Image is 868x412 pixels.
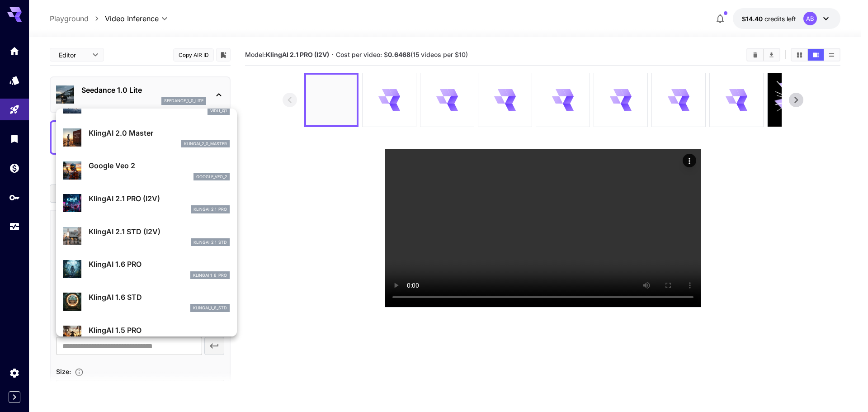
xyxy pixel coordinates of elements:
p: Google Veo 2 [89,160,230,171]
div: KlingAI 1.6 PROklingai_1_6_pro [63,255,230,283]
p: klingai_2_1_pro [193,206,227,213]
p: KlingAI 1.5 PRO [89,325,230,336]
p: vidu_q1 [210,108,227,114]
div: KlingAI 2.1 PRO (I2V)klingai_2_1_pro [63,189,230,217]
div: KlingAI 2.1 STD (I2V)klingai_2_1_std [63,223,230,250]
div: Google Veo 2google_veo_2 [63,156,230,184]
div: KlingAI 1.5 PRO [63,321,230,349]
p: KlingAI 2.1 STD (I2V) [89,226,230,237]
div: KlingAI 2.0 Masterklingai_2_0_master [63,124,230,152]
p: klingai_2_1_std [193,239,227,246]
p: klingai_2_0_master [184,141,227,147]
p: KlingAI 2.0 Master [89,128,230,138]
p: klingai_1_6_pro [193,272,227,279]
p: KlingAI 2.1 PRO (I2V) [89,193,230,204]
div: KlingAI 1.6 STDklingai_1_6_std [63,288,230,316]
p: KlingAI 1.6 PRO [89,259,230,270]
p: klingai_1_6_std [193,305,227,311]
p: KlingAI 1.6 STD [89,292,230,303]
p: google_veo_2 [196,174,227,180]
